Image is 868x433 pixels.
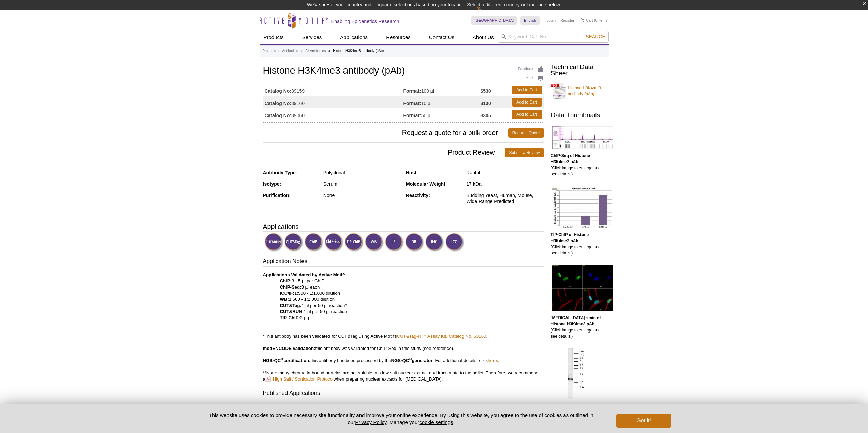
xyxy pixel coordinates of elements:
a: High Salt / Sonication Protocol [265,376,334,382]
li: Histone H3K4me3 antibody (pAb) [333,49,384,53]
a: Submit a Review [505,148,544,157]
strong: Purification: [263,192,291,198]
sup: ® [409,357,412,361]
sup: ® [281,357,283,361]
a: Antibodies [282,48,298,54]
h2: Data Thumbnails [551,112,605,118]
img: CUT&RUN Validated [265,233,283,252]
b: ChIP-Seq of Histone H3K4me3 pAb. [551,153,590,164]
img: Change Here [477,5,495,21]
div: Budding Yeast, Human, Mouse, Wide Range Predicted [466,192,544,204]
img: TIP-ChIP Validated [345,233,364,252]
h3: Applications [263,221,544,232]
a: Login [546,18,556,23]
a: Add to Cart [512,98,542,107]
img: ChIP Validated [305,233,323,252]
img: Immunocytochemistry Validated [445,233,464,252]
b: Applications Validated by Active Motif: [263,272,345,277]
span: Search [586,34,605,40]
div: Polyclonal [323,170,401,176]
a: Add to Cart [512,86,542,94]
strong: ChIP-Seq: [280,284,301,290]
strong: Catalog No: [265,112,292,119]
img: Histone H3K4me3 antibody (pAb) tested by Western blot. [567,347,589,400]
img: Immunofluorescence Validated [385,233,404,252]
td: 10 µl [403,96,481,108]
a: [GEOGRAPHIC_DATA] [471,16,517,25]
div: Serum [323,181,401,187]
li: | [558,16,559,25]
img: Histone H3K4me3 antibody (pAb) tested by immunofluorescence. [551,264,614,312]
li: » [328,49,330,53]
strong: Catalog No: [265,88,292,94]
a: Histone H3K4me3 antibody (pAb) [551,81,605,101]
li: » [301,49,303,53]
h3: Published Applications [263,389,544,399]
strong: Isotype: [263,181,281,187]
a: English [520,16,540,25]
img: CUT&Tag Validated [284,233,303,252]
a: About Us [469,31,498,44]
img: Your Cart [581,18,584,22]
img: Western Blot Validated [365,233,384,252]
strong: Reactivity: [406,192,430,198]
button: cookie settings [419,419,453,425]
a: Request Quote [508,128,544,138]
a: Add to Cart [512,110,542,119]
button: Search [584,34,607,40]
a: All Antibodies [305,48,326,54]
b: TIP-ChIP of Histone H3K4me3 pAb. [551,232,589,243]
input: Keyword, Cat. No. [498,31,609,43]
td: 39060 [263,108,403,121]
b: [MEDICAL_DATA] stain of Histone H3K4me3 pAb. [551,315,601,326]
td: 50 µl [403,108,481,121]
h1: Histone H3K4me3 antibody (pAb) [263,65,544,77]
a: Contact Us [425,31,458,44]
img: Dot Blot Validated [405,233,424,252]
strong: Format: [403,88,421,94]
a: Services [298,31,326,44]
b: modENCODE validation: [263,346,315,351]
strong: Molecular Weight: [406,181,447,187]
strong: ChIP: [280,278,292,283]
strong: Catalog No: [265,100,292,106]
p: 3 - 5 µl per ChIP 3 µl each 1:500 - 1:1,000 dilution 1:500 - 1:2,000 dilution 1 µl per 50 µl reac... [263,272,544,382]
b: NGS-QC certification: [263,358,311,363]
div: 17 kDa [466,181,544,187]
td: 100 µl [403,84,481,96]
strong: Antibody Type: [263,170,297,175]
a: Applications [336,31,372,44]
strong: $305 [481,112,491,119]
a: here [488,358,497,363]
p: (Click image to enlarge and see details.) [551,403,605,427]
b: [MEDICAL_DATA] of Histone H3K4me3 pAb. [551,403,596,414]
p: (Click image to enlarge and see details.) [551,315,605,339]
strong: Host: [406,170,418,175]
a: Privacy Policy [355,419,386,425]
a: Register [560,18,574,23]
strong: Format: [403,112,421,119]
strong: CUT&RUN: [280,309,304,314]
h3: Application Notes [263,257,544,267]
h2: Enabling Epigenetics Research [331,18,399,25]
li: » [278,49,280,53]
a: Products [263,48,276,54]
a: Feedback [518,65,544,73]
div: None [323,192,401,198]
strong: Format: [403,100,421,106]
a: Resources [382,31,415,44]
img: ChIP-Seq Validated [325,233,343,252]
strong: WB: [280,297,289,302]
img: Histone H3K4me3 antibody (pAb) tested by TIP-ChIP. [551,185,614,229]
p: This website uses cookies to provide necessary site functionality and improve your online experie... [197,412,605,426]
span: Request a quote for a bulk order [263,128,508,138]
a: Products [260,31,288,44]
td: 39160 [263,96,403,108]
p: (Click image to enlarge and see details.) [551,153,605,177]
b: NGS-QC generator [391,358,433,363]
strong: TIP-ChIP: [280,315,300,320]
span: Product Review [263,148,505,157]
div: Rabbit [466,170,544,176]
h2: Technical Data Sheet [551,64,605,76]
a: CUT&Tag-IT™ Assay Kit, Catalog No. 53160 [397,334,486,339]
